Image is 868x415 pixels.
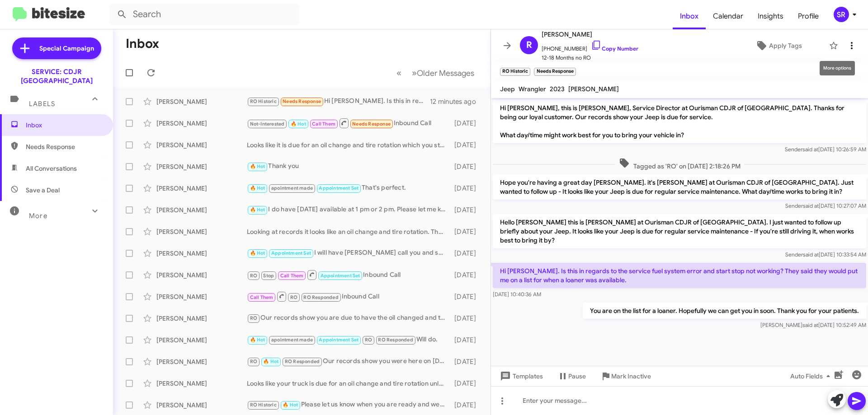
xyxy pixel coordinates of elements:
a: Inbox [673,3,706,29]
div: Hi [PERSON_NAME]. Is this in regards to the service fuel system error and start stop not working?... [247,96,430,107]
span: All Conversations [26,164,77,173]
div: [PERSON_NAME] [156,336,247,345]
span: RO [250,359,257,364]
span: 2023 [550,85,565,93]
div: Please let us know when you are ready and we can schedule an appointment for you. [247,400,450,410]
span: apointment made [271,337,313,343]
a: Copy Number [591,45,638,52]
div: Our records show you were here on [DATE] for service. I am not sure why our system did not catch ... [247,356,450,367]
div: Inbound Call [247,269,450,280]
span: 🔥 Hot [291,121,306,127]
span: apointment made [271,185,313,191]
button: Pause [550,368,593,384]
span: « [396,67,401,79]
div: [PERSON_NAME] [156,270,247,280]
div: [DATE] [450,227,483,236]
div: More options [820,61,855,75]
div: Inbound Call [247,117,450,129]
span: Needs Response [283,98,321,104]
span: Pause [568,368,586,384]
span: Wrangler [519,85,546,93]
div: [PERSON_NAME] [156,249,247,258]
span: Stop [263,273,274,279]
span: Appointment Set [321,273,360,279]
small: RO Historic [500,68,530,76]
div: That's perfect. [247,183,450,193]
p: Hi [PERSON_NAME]. Is this in regards to the service fuel system error and start stop not working?... [493,263,866,288]
div: Inbound Call [247,291,450,302]
p: You are on the list for a loaner. Hopefully we can get you in soon. Thank you for your patients. [583,303,866,319]
p: Hope you're having a great day [PERSON_NAME]. it's [PERSON_NAME] at Ourisman CDJR of [GEOGRAPHIC_... [493,174,866,200]
span: [PHONE_NUMBER] [542,40,638,53]
div: [DATE] [450,140,483,149]
span: 🔥 Hot [250,163,265,169]
span: More [29,212,47,220]
div: [PERSON_NAME] [156,140,247,149]
nav: Page navigation example [392,64,480,82]
span: RO [290,294,297,300]
span: Older Messages [417,68,474,78]
span: Sender [DATE] 10:26:59 AM [785,146,866,153]
a: Special Campaign [12,37,101,59]
span: Call Them [280,273,304,279]
div: [PERSON_NAME] [156,292,247,301]
span: [PERSON_NAME] [DATE] 10:52:49 AM [760,322,866,328]
span: Sender [DATE] 10:27:07 AM [785,202,866,209]
small: Needs Response [534,68,576,76]
h1: Inbox [126,37,159,51]
span: 🔥 Hot [250,337,265,343]
a: Profile [791,3,826,29]
span: Appointment Set [271,250,311,256]
button: SR [826,7,858,22]
span: Needs Response [352,121,391,127]
button: Mark Inactive [593,368,658,384]
span: 🔥 Hot [250,185,265,191]
div: [PERSON_NAME] [156,401,247,410]
div: [PERSON_NAME] [156,119,247,128]
span: Call Them [312,121,335,127]
span: Auto Fields [790,368,834,384]
span: RO Historic [250,402,277,408]
div: [DATE] [450,336,483,345]
span: Call Them [250,294,274,300]
div: SR [834,7,849,22]
div: [DATE] [450,379,483,388]
p: Hello [PERSON_NAME] this is [PERSON_NAME] at Ourisman CDJR of [GEOGRAPHIC_DATA]. I just wanted to... [493,214,866,248]
span: RO Historic [250,98,277,104]
div: 12 minutes ago [430,97,483,106]
div: [DATE] [450,184,483,193]
button: Templates [491,368,550,384]
span: 🔥 Hot [283,402,298,408]
span: RO [250,273,257,279]
span: Apply Tags [769,37,802,54]
span: » [412,67,417,79]
span: [PERSON_NAME] [542,29,638,40]
span: Special Campaign [39,44,94,53]
div: [DATE] [450,292,483,301]
button: Apply Tags [732,37,825,54]
span: Appointment Set [319,185,359,191]
div: [PERSON_NAME] [156,314,247,323]
div: Will do. [247,335,450,345]
a: Calendar [706,3,750,29]
span: said at [802,146,818,153]
span: Inbox [26,121,103,130]
div: [DATE] [450,401,483,410]
div: [DATE] [450,314,483,323]
span: Labels [29,100,55,108]
span: Tagged as 'RO' on [DATE] 2:18:26 PM [615,158,744,171]
div: [DATE] [450,205,483,214]
span: said at [803,251,819,258]
span: said at [802,322,818,328]
span: R [526,38,532,52]
div: [PERSON_NAME] [156,184,247,193]
a: Insights [750,3,791,29]
span: RO [250,315,257,321]
span: Jeep [500,85,515,93]
div: Our records show you are due to have the oil changed and tires rotated, unless you already had th... [247,313,450,323]
span: 🔥 Hot [250,250,265,256]
span: Needs Response [26,142,103,151]
span: 12-18 Months no RO [542,53,638,62]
